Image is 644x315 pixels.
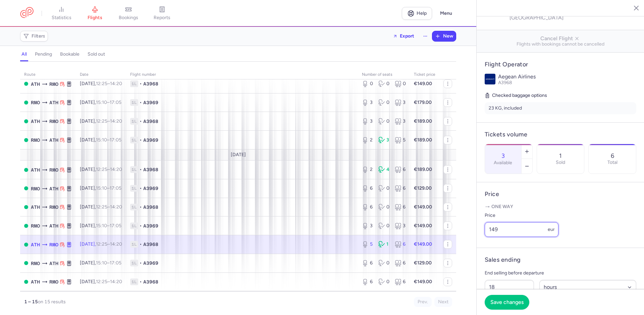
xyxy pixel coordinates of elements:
button: Save changes [485,295,529,310]
strong: €189.00 [414,167,432,172]
span: • [140,260,142,266]
span: 1L [130,137,138,143]
input: ## [485,280,534,295]
p: 1 [559,152,561,159]
span: 1L [130,204,138,210]
div: 0 [378,185,389,192]
span: on 15 results [38,299,66,305]
span: – [96,223,121,229]
p: One way [485,203,636,210]
p: End selling before departure [485,269,636,277]
div: 3 [395,99,406,106]
span: ATH [49,185,58,192]
span: 1L [130,166,138,173]
span: • [140,80,142,87]
span: RMO [31,260,40,267]
time: 14:20 [110,118,122,124]
span: Help [417,11,427,16]
time: 15:10 [96,137,107,143]
span: A3968 [498,80,512,85]
span: ATH [31,278,40,286]
time: 14:20 [110,167,122,172]
button: Export [388,31,419,42]
div: 5 [362,241,373,248]
a: flights [78,6,112,21]
span: – [96,279,122,285]
div: 3 [395,223,406,229]
div: 2 [362,166,373,173]
span: ATH [49,260,58,267]
strong: €149.00 [414,223,432,229]
strong: €189.00 [414,118,432,124]
div: 0 [378,223,389,229]
span: [DATE], [80,279,122,285]
time: 17:05 [110,260,121,266]
time: 15:10 [96,100,107,105]
span: [DATE], [80,137,121,143]
span: bookings [119,15,138,21]
span: – [96,118,122,124]
span: 1L [130,99,138,106]
span: [DATE], [80,223,121,229]
span: RMO [49,278,58,286]
div: 3 [362,223,373,229]
p: Sold [556,160,565,165]
span: ATH [31,80,40,88]
div: 3 [362,99,373,106]
button: Next [434,297,452,307]
span: [DATE], [80,81,122,86]
div: 0 [378,99,389,106]
h4: bookable [60,51,79,57]
span: [DATE], [80,100,121,105]
p: Aegean Airlines [498,74,636,80]
div: 0 [378,278,389,285]
div: 6 [362,260,373,266]
span: – [96,185,121,191]
th: number of seats [358,70,410,80]
span: A3969 [143,185,158,192]
th: date [76,70,126,80]
span: • [140,99,142,106]
span: ATH [31,203,40,211]
span: Cancel Flight [482,36,639,42]
th: Ticket price [410,70,439,80]
time: 17:05 [110,223,121,229]
strong: €129.00 [414,185,432,191]
span: A3968 [143,278,158,285]
div: 6 [395,204,406,210]
label: Price [485,211,558,219]
h4: Tickets volume [485,131,636,138]
time: 12:25 [96,167,107,172]
div: 0 [362,80,373,87]
time: 15:10 [96,223,107,229]
div: 0 [378,260,389,266]
time: 15:10 [96,260,107,266]
span: 1L [130,241,138,248]
label: Available [494,160,512,166]
strong: €149.00 [414,204,432,210]
p: Total [607,160,618,165]
div: 0 [378,80,389,87]
span: 1L [130,223,138,229]
span: [DATE], [80,185,121,191]
span: – [96,204,122,210]
span: [DATE], [80,260,121,266]
time: 17:05 [110,100,121,105]
span: A3969 [143,137,158,143]
a: reports [145,6,179,21]
div: 6 [395,185,406,192]
span: Flights with bookings cannot be cancelled [482,42,639,47]
div: 0 [378,204,389,210]
div: 3 [395,118,406,125]
a: bookings [112,6,145,21]
div: 0 [378,118,389,125]
span: RMO [31,222,40,230]
span: – [96,241,122,247]
span: • [140,223,142,229]
span: 1L [130,260,138,266]
img: Aegean Airlines logo [485,74,495,84]
span: • [140,166,142,173]
h4: Flight Operator [485,61,636,68]
h4: sold out [88,51,105,57]
span: 1L [130,278,138,285]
